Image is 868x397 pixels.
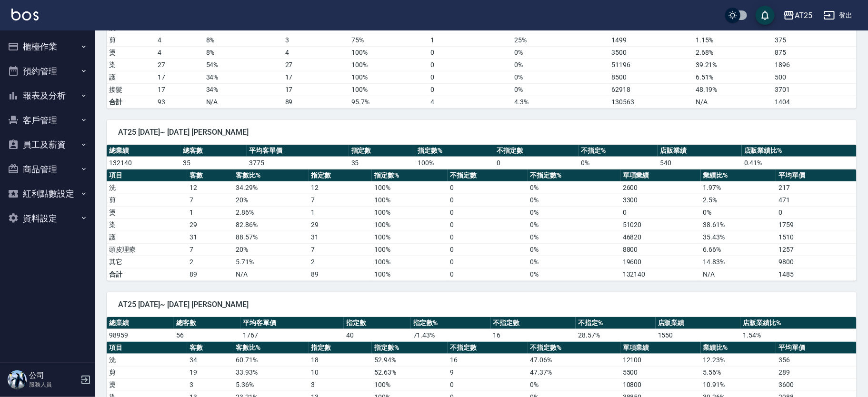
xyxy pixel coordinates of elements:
td: 3500 [609,46,693,59]
td: 100 % [372,256,448,268]
td: 47.06 % [528,354,620,366]
td: 1404 [772,96,857,108]
td: 合計 [107,268,187,280]
td: 100 % [349,83,428,96]
td: 8800 [620,243,701,256]
td: 46820 [620,231,701,243]
th: 指定數 [344,317,411,329]
td: 0 % [528,194,620,206]
td: 100 % [349,59,428,71]
table: a dense table [107,317,857,342]
td: 51196 [609,59,693,71]
th: 不指定數% [528,342,620,354]
td: 471 [776,194,857,206]
table: a dense table [107,145,857,169]
td: 12100 [620,354,701,366]
th: 指定數% [372,169,448,182]
td: 88.57 % [233,231,309,243]
th: 平均單價 [776,169,857,182]
td: 洗 [107,354,187,366]
td: 0 % [528,231,620,243]
td: 52.94 % [372,354,448,366]
th: 不指定數 [494,145,579,157]
td: 48.19 % [693,83,772,96]
td: 4 [155,34,204,46]
td: 100 % [349,46,428,59]
td: 7 [309,194,372,206]
td: 34 % [204,71,283,83]
td: 剪 [107,366,187,378]
td: 1257 [776,243,857,256]
td: 71.43 % [411,329,491,341]
td: 100 % [372,378,448,391]
td: 5.56 % [701,366,777,378]
td: 47.37 % [528,366,620,378]
td: 89 [309,268,372,280]
td: 17 [155,71,204,83]
td: 100 % [372,218,448,231]
td: 4 [155,46,204,59]
td: 護 [107,231,187,243]
th: 不指定數 [491,317,576,329]
th: 單項業績 [620,169,701,182]
td: 頭皮理療 [107,243,187,256]
td: 14.83 % [701,256,777,268]
td: 500 [772,71,857,83]
td: 62918 [609,83,693,96]
td: 0 [448,218,528,231]
td: 1759 [776,218,857,231]
td: 25 % [512,34,609,46]
th: 不指定% [576,317,656,329]
td: 5.36 % [233,378,309,391]
td: 9 [448,366,528,378]
td: 12 [187,181,233,194]
td: 27 [283,59,349,71]
p: 服務人員 [29,380,78,389]
td: 19 [187,366,233,378]
button: 客戶管理 [4,108,91,133]
th: 客數 [187,342,233,354]
td: 40 [344,329,411,341]
td: 19600 [620,256,701,268]
td: 0 [448,181,528,194]
th: 店販業績 [658,145,742,157]
button: 報表及分析 [4,83,91,108]
td: 34.29 % [233,181,309,194]
th: 店販業績比% [740,317,857,329]
td: 0 % [528,206,620,218]
td: 剪 [107,194,187,206]
td: 5500 [620,366,701,378]
td: 89 [283,96,349,108]
td: 100 % [372,181,448,194]
th: 不指定數 [448,342,528,354]
td: 17 [283,83,349,96]
td: 1 [187,206,233,218]
td: 89 [187,268,233,280]
td: 75 % [349,34,428,46]
td: 875 [772,46,857,59]
td: 130563 [609,96,693,108]
td: 16 [491,329,576,341]
img: Person [8,370,27,389]
td: 18 [309,354,372,366]
td: 82.86 % [233,218,309,231]
td: 護 [107,71,155,83]
button: 商品管理 [4,157,91,182]
td: 1.97 % [701,181,777,194]
td: 100 % [372,243,448,256]
button: save [756,6,775,25]
td: 100 % [415,157,494,169]
button: 資料設定 [4,206,91,231]
td: 54 % [204,59,283,71]
td: 2.86 % [233,206,309,218]
td: 100% [372,268,448,280]
td: 0 [776,206,857,218]
th: 指定數 [309,169,372,182]
td: 染 [107,218,187,231]
th: 業績比% [701,169,777,182]
td: 217 [776,181,857,194]
td: 其它 [107,256,187,268]
th: 不指定數 [448,169,528,182]
td: 7 [187,194,233,206]
td: 1550 [656,329,741,341]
